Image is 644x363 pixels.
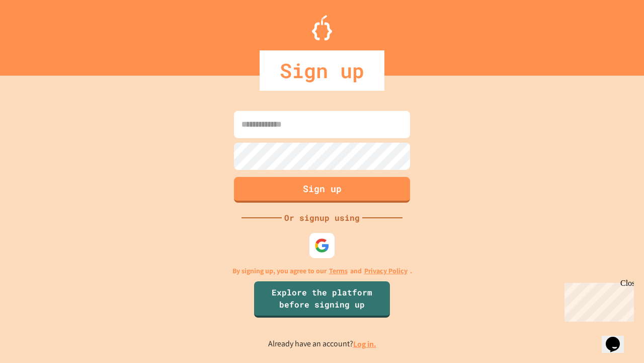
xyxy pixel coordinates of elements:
[314,238,330,253] img: google-icon.svg
[329,266,348,276] a: Terms
[232,266,412,276] p: By signing up, you agree to our and .
[260,50,384,91] div: Sign up
[560,279,634,322] iframe: chat widget
[353,339,376,349] a: Log in.
[282,212,362,224] div: Or signup using
[234,177,410,203] button: Sign up
[254,281,390,318] a: Explore the platform before signing up
[4,4,69,64] div: Chat with us now!Close
[312,15,332,40] img: Logo.svg
[602,323,634,353] iframe: chat widget
[364,266,408,276] a: Privacy Policy
[268,338,376,350] p: Already have an account?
